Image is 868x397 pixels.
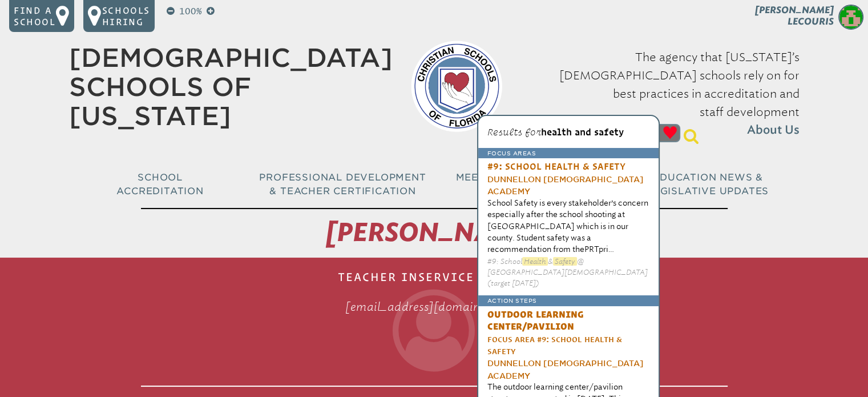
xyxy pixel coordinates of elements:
[487,256,649,289] p: #9: School & @ [GEOGRAPHIC_DATA][DEMOGRAPHIC_DATA] (target [DATE])
[541,127,624,137] span: health and safety
[747,121,800,139] span: About Us
[259,172,426,197] span: Professional Development & Teacher Certification
[69,43,393,131] a: [DEMOGRAPHIC_DATA] Schools of [US_STATE]
[487,309,584,331] span: Outdoor Learning Center/Pavilion
[478,295,659,306] p: Action Steps
[487,158,649,197] a: #9: School Health & Safety Dunnellon [DEMOGRAPHIC_DATA] Academy
[584,244,599,254] span: PRT
[522,257,548,266] mark: Health
[755,5,834,27] span: [PERSON_NAME] Lecouris
[14,5,56,27] p: Find a school
[411,41,502,132] img: csf-logo-web-colors.png
[487,198,649,256] p: School Safety is every stakeholder’s concern especially after the school shooting at [GEOGRAPHIC_...
[102,5,150,27] p: Schools Hiring
[141,262,728,387] h1: Teacher Inservice Record
[487,359,644,380] span: Dunnellon [DEMOGRAPHIC_DATA] Academy
[478,148,659,158] p: Focus Areas
[116,172,203,197] span: School Accreditation
[553,257,577,266] mark: Safety
[177,5,204,18] p: 100%
[487,125,649,139] p: Results for
[487,335,622,356] span: Focus Area #9: School Health & Safety
[456,172,595,197] span: Meetings & Workshops for Educators
[487,175,644,196] span: Dunnellon [DEMOGRAPHIC_DATA] Academy
[487,161,625,171] span: #9: School Health & Safety
[487,306,649,382] a: Outdoor Learning Center/Pavilion Focus Area #9: School Health & Safety Dunnellon [DEMOGRAPHIC_DAT...
[838,5,863,30] img: 928195b70fb172cf12a964a59dd449b0
[326,217,542,248] span: [PERSON_NAME]
[647,172,769,197] span: Education News & Legislative Updates
[520,48,800,139] p: The agency that [US_STATE]’s [DEMOGRAPHIC_DATA] schools rely on for best practices in accreditati...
